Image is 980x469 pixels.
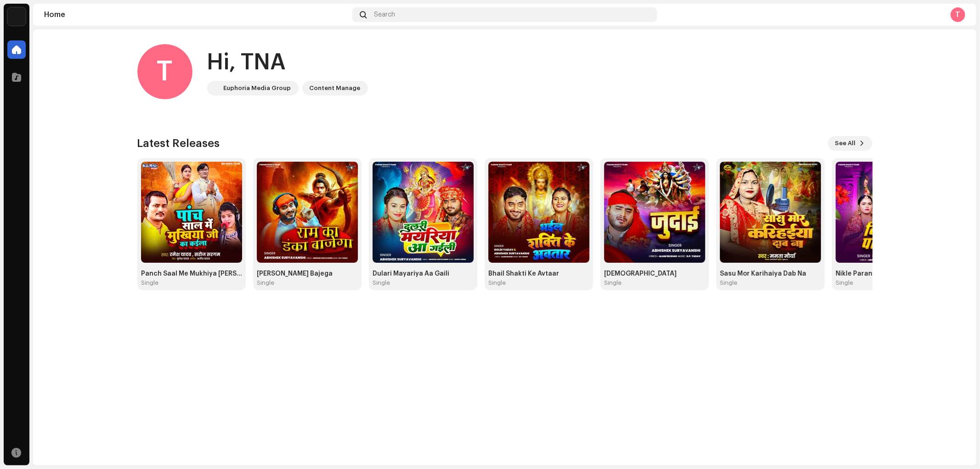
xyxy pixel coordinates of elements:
div: Euphoria Media Group [224,83,291,94]
div: Panch Saal Me Mukhiya [PERSON_NAME] [141,270,242,277]
div: T [137,44,193,99]
div: [PERSON_NAME] Bajega [257,270,358,277]
div: Hi, TNA [207,48,368,77]
img: 0badf5d5-a42a-4ab1-b27b-e88e9348cc6f [604,162,705,263]
img: 45bd357f-b584-4c6c-adb0-040f70b42956 [141,162,242,263]
div: [DEMOGRAPHIC_DATA] [604,270,705,277]
div: Single [604,279,622,287]
div: Bhail Shakti Ke Avtaar [488,270,589,277]
div: T [951,7,965,22]
div: Single [141,279,159,287]
div: Nikle Paranwa [836,270,937,277]
img: 633c0308-d6b1-4396-a473-6e666da24653 [836,162,937,263]
div: Single [257,279,274,287]
div: Dulari Mayariya Aa Gaili [373,270,474,277]
div: Single [836,279,853,287]
div: Home [44,11,349,18]
div: Content Manage [310,83,361,94]
div: Sasu Mor Karihaiya Dab Na [720,270,821,277]
span: See All [835,134,856,153]
div: Single [488,279,506,287]
span: Search [374,11,395,18]
img: 7dc9357b-b438-4939-b87e-3cf6940cbd3c [257,162,358,263]
button: See All [828,136,872,151]
h3: Latest Releases [137,136,220,151]
img: de0d2825-999c-4937-b35a-9adca56ee094 [209,83,220,94]
div: Single [720,279,737,287]
img: 687b34b7-1d5c-4a01-9aac-38d0d4729abd [488,162,589,263]
div: Single [373,279,390,287]
img: de0d2825-999c-4937-b35a-9adca56ee094 [7,7,26,26]
img: 0511e1cd-416d-4908-9273-a790e1704f53 [373,162,474,263]
img: c93e657b-23dd-40c4-822e-ab306084b5d4 [720,162,821,263]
